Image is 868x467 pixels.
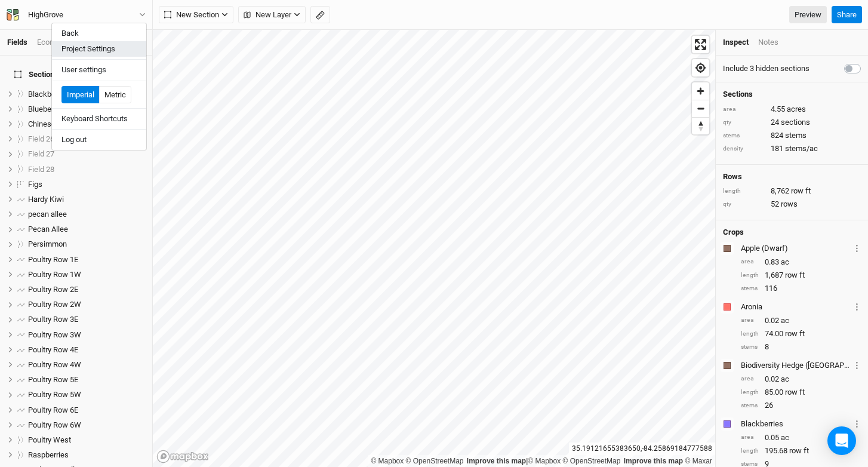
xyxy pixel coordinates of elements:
[28,405,78,414] span: Poultry Row 6E
[52,26,146,41] button: Back
[741,374,759,383] div: area
[28,375,145,385] div: Poultry Row 5E
[723,131,765,140] div: stems
[741,302,851,312] div: Aronia
[310,6,330,24] button: Shortcut: M
[28,134,145,144] div: Field 26
[781,315,789,326] span: ac
[28,195,64,204] span: Hardy Kiwi
[723,228,744,237] h4: Crops
[28,165,54,174] span: Field 28
[741,374,861,385] div: 0.02
[723,172,861,182] h4: Rows
[785,328,805,339] span: row ft
[741,257,861,268] div: 0.83
[781,257,789,268] span: ac
[28,119,88,128] span: Chinese Chestnut
[781,117,810,128] span: sections
[787,104,806,115] span: acres
[853,417,861,431] button: Crop Usage
[723,145,765,153] div: density
[28,119,145,129] div: Chinese Chestnut
[28,210,67,219] span: pecan allee
[28,330,81,339] span: Poultry Row 3W
[28,330,145,340] div: Poultry Row 3W
[785,143,818,154] span: stems/ac
[692,118,709,134] span: Reset bearing to north
[28,285,78,294] span: Poultry Row 2E
[785,270,805,281] span: row ft
[52,111,146,127] button: Keyboard Shortcuts
[28,375,78,384] span: Poultry Row 5E
[28,225,68,233] span: Pecan Allee
[741,315,861,326] div: 0.02
[758,37,778,48] div: Notes
[692,100,709,117] button: Zoom out
[741,432,861,443] div: 0.05
[371,455,712,467] div: |
[28,390,145,400] div: Poultry Row 5W
[14,70,59,79] span: Sections
[28,270,145,279] div: Poultry Row 1W
[741,330,759,339] div: length
[741,342,861,352] div: 8
[723,186,861,196] div: 8,762
[28,420,145,430] div: Poultry Row 6W
[723,118,765,127] div: qty
[406,457,464,465] a: OpenStreetMap
[52,62,146,78] a: User settings
[741,446,861,456] div: 195.68
[28,9,63,21] div: HighGrove
[827,426,856,455] div: Open Intercom Messenger
[28,300,81,309] span: Poultry Row 2W
[28,210,145,219] div: pecan allee
[28,270,81,279] span: Poultry Row 1W
[467,457,526,465] a: Improve this map
[741,387,861,398] div: 85.00
[723,63,809,74] label: Include 3 hidden sections
[28,315,145,324] div: Poultry Row 3E
[741,447,759,456] div: length
[789,446,809,456] span: row ft
[28,450,69,459] span: Raspberries
[692,59,709,76] button: Find my location
[853,358,861,372] button: Crop Usage
[164,9,219,21] span: New Section
[741,243,851,254] div: Apple (Dwarf)
[781,432,789,443] span: ac
[785,387,805,398] span: row ft
[28,239,145,249] div: Persimmon
[28,390,81,399] span: Poultry Row 5W
[28,345,78,354] span: Poultry Row 4E
[853,241,861,255] button: Crop Usage
[28,255,78,264] span: Poultry Row 1E
[785,130,807,141] span: stems
[692,36,709,53] button: Enter fullscreen
[741,401,759,410] div: stems
[28,105,145,114] div: Blueberries
[28,180,145,189] div: Figs
[37,37,75,48] div: Economics
[28,285,145,294] div: Poultry Row 2E
[28,435,71,444] span: Poultry West
[791,186,811,196] span: row ft
[28,90,102,99] span: Blackberries/Currants
[741,257,759,266] div: area
[789,6,827,24] a: Preview
[741,400,861,411] div: 26
[853,300,861,314] button: Crop Usage
[244,9,291,21] span: New Layer
[28,105,66,113] span: Blueberries
[159,6,233,24] button: New Section
[156,450,209,463] a: Mapbox logo
[723,104,861,115] div: 4.55
[781,374,789,385] span: ac
[28,360,81,369] span: Poultry Row 4W
[371,457,404,465] a: Mapbox
[28,149,54,158] span: Field 27
[28,90,145,99] div: Blackberries/Currants
[569,443,715,455] div: 35.19121655383650 , -84.25869184777588
[28,180,42,189] span: Figs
